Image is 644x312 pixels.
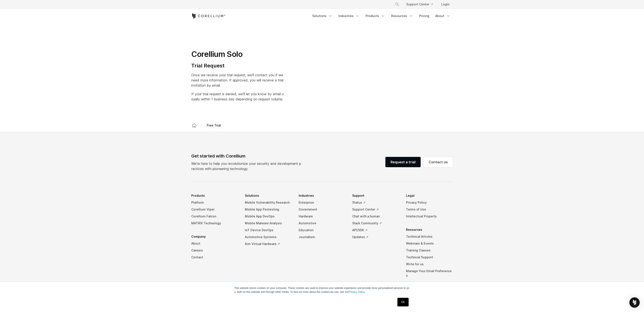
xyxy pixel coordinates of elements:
[191,161,301,171] p: We’re here to help you revolutionize your security and development practices with pioneering tech...
[191,153,301,159] div: Get started with Corellium
[191,213,238,220] a: Corellium Falcon
[433,12,453,20] a: About
[310,12,335,20] a: Solutions
[390,0,453,8] div: Navigation Menu
[190,122,198,128] a: Corellium home
[438,0,453,8] a: Login
[245,213,292,220] a: Mobile App DevOps
[352,227,399,234] a: API/SDK ↗
[191,92,284,101] span: If your trial request is denied, we'll let you know by email usually within 1 business day depend...
[299,234,346,240] a: Journalism
[310,12,453,20] div: Navigation Menu
[389,12,416,20] a: Resources
[352,220,399,227] a: Slack Community ↗
[349,290,365,293] a: Privacy Policy.
[397,298,408,306] a: OK
[406,254,453,261] a: Technical Support
[403,0,436,8] a: Support Center
[299,213,346,220] a: Hardware
[299,206,346,213] a: Government
[191,199,238,206] a: Platform
[245,234,292,240] a: Automotive Systems
[629,297,640,308] div: Open Intercom Messenger
[406,247,453,254] a: Training Classes
[352,199,399,206] a: Status ↗
[245,199,292,206] a: Mobile Vulnerability Research
[406,206,453,213] a: Terms of Use
[191,192,453,285] div: Navigation Menu
[191,240,238,247] a: About
[191,220,238,227] a: MATRIX Technology
[406,213,453,220] a: Intellectual Property
[191,254,238,261] a: Contact
[352,213,399,220] a: Chat with a human
[406,268,453,279] a: Manage Your Email Preferences
[299,199,346,206] a: Enterprise
[191,73,283,87] span: Once we receive your trial request, we'll contact you if we need more information. If approved, y...
[393,0,401,8] button: Search
[234,286,410,294] p: This website stores cookies on your computer. These cookies are used to improve your website expe...
[417,12,432,20] a: Pricing
[191,13,225,19] a: Corellium Home
[191,62,285,69] h4: Trial Request
[191,247,238,254] a: Careers
[245,220,292,227] a: Mobile Malware Analysis
[423,157,453,167] a: Contact us
[191,206,238,213] a: Corellium Viper
[299,227,346,234] a: Education
[245,240,292,247] a: Arm Virtual Hardware ↗
[336,12,362,20] a: Industries
[406,240,453,247] a: Webinars & Events
[406,199,453,206] a: Privacy Policy
[299,220,346,227] a: Automotive
[245,206,292,213] a: Mobile App Pentesting
[385,157,421,167] a: Request a trial
[352,206,399,213] a: Support Center ↗
[406,233,453,240] a: Technical Articles
[363,12,388,20] a: Products
[191,49,285,59] h1: Corellium Solo
[245,227,292,234] a: IoT Device DevOps
[352,234,399,240] a: Updates ↗
[406,261,453,268] a: Write for us
[205,122,222,128] span: Free Trial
